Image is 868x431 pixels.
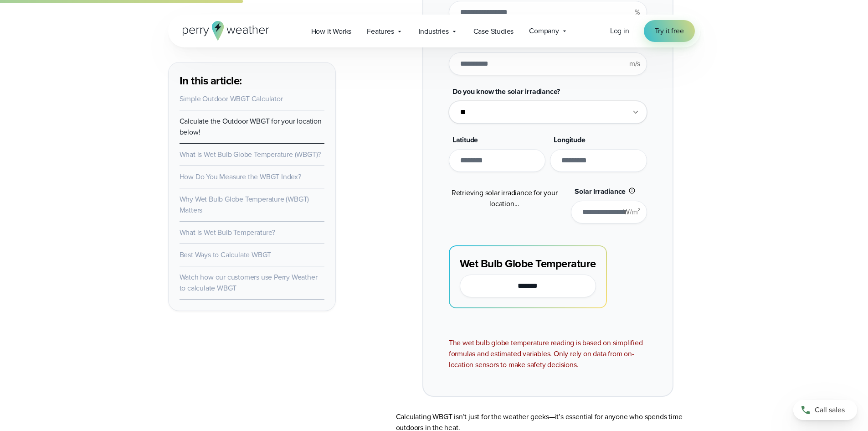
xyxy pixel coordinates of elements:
[180,171,301,182] a: How Do You Measure the WBGT Index?
[610,26,629,36] a: Log in
[180,73,324,88] h3: In this article:
[644,20,695,42] a: Try it free
[554,135,585,145] span: Longitude
[180,249,272,260] a: Best Ways to Calculate WBGT
[449,338,647,370] div: The wet bulb globe temperature reading is based on simplified formulas and estimated variables. O...
[452,187,558,209] span: Retrieving solar irradiance for your location...
[311,26,352,37] span: How it Works
[452,135,478,145] span: Latitude
[793,400,857,420] a: Call sales
[180,227,275,238] a: What is Wet Bulb Temperature?
[367,26,394,37] span: Features
[473,26,514,37] span: Case Studies
[303,22,360,41] a: How it Works
[180,116,322,137] a: Calculate the Outdoor WBGT for your location below!
[180,149,321,160] a: What is Wet Bulb Globe Temperature (WBGT)?
[575,186,626,197] span: Solar Irradiance
[655,26,684,36] span: Try it free
[466,22,522,41] a: Case Studies
[180,272,318,293] a: Watch how our customers use Perry Weather to calculate WBGT
[815,405,845,415] span: Call sales
[452,86,560,97] span: Do you know the solar irradiance?
[529,26,559,36] span: Company
[180,194,309,215] a: Why Wet Bulb Globe Temperature (WBGT) Matters
[419,26,449,37] span: Industries
[180,93,283,104] a: Simple Outdoor WBGT Calculator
